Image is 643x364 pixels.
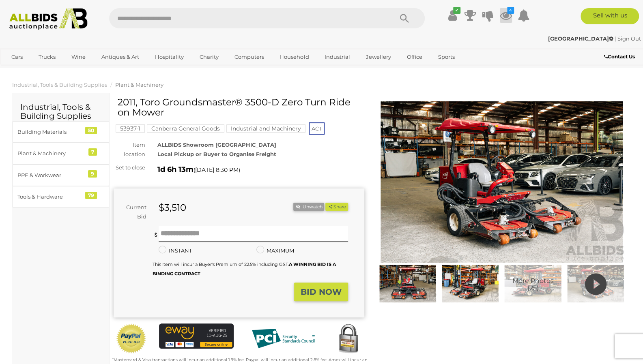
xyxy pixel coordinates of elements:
[441,265,499,302] img: 2011, Toro Groundsmaster® 3500-D Zero Turn Ride on Mower
[548,35,613,42] strong: [GEOGRAPHIC_DATA]
[85,127,97,134] div: 50
[503,265,562,302] img: 2011, Toro Groundsmaster® 3500-D Zero Turn Ride on Mower
[66,50,91,64] a: Wine
[114,203,153,222] div: Current Bid
[159,323,234,348] img: eWAY Payment Gateway
[157,151,276,157] strong: Local Pickup or Buyer to Organise Freight
[157,165,194,174] strong: 1d 6h 13m
[433,50,460,64] a: Sports
[153,261,336,276] small: This Item will incur a Buyer's Premium of 22.5% including GST.
[88,148,97,156] div: 7
[446,8,458,23] a: ✔
[5,8,92,30] img: Allbids.com.au
[12,165,109,186] a: PPE & Workwear 9
[12,143,109,164] a: Plant & Machinery 7
[194,167,240,173] span: ( )
[159,246,192,255] label: INSTANT
[566,265,625,302] img: 53937-1a.jpg
[500,8,512,23] a: 4
[604,54,635,60] b: Contact Us
[17,171,84,180] div: PPE & Workwear
[319,50,355,64] a: Industrial
[115,81,163,88] a: Plant & Machinery
[507,7,514,14] i: 4
[150,50,189,64] a: Hospitality
[402,50,428,64] a: Office
[12,81,107,88] a: Industrial, Tools & Building Supplies
[17,149,84,158] div: Plant & Machinery
[116,124,145,133] mark: 53937-1
[615,35,616,42] span: |
[157,141,276,148] strong: ALLBIDS Showroom [GEOGRAPHIC_DATA]
[108,163,151,172] div: Set to close
[96,50,144,64] a: Antiques & Art
[6,64,74,77] a: [GEOGRAPHIC_DATA]
[309,122,325,135] span: ACT
[301,287,342,297] strong: BID NOW
[159,202,186,213] strong: $3,510
[229,50,269,64] a: Computers
[581,8,639,24] a: Sell with us
[293,203,324,211] button: Unwatch
[376,101,627,263] img: 2011, Toro Groundsmaster® 3500-D Zero Turn Ride on Mower
[294,283,348,302] button: BID NOW
[256,246,294,255] label: MAXIMUM
[226,125,305,132] a: Industrial and Machinery
[6,50,28,64] a: Cars
[246,323,320,353] img: PCI DSS compliant
[108,140,151,159] div: Item location
[147,124,224,133] mark: Canberra General Goods
[12,186,109,208] a: Tools & Hardware 79
[195,166,239,173] span: [DATE] 8:30 PM
[453,7,460,14] i: ✔
[147,125,224,132] a: Canberra General Goods
[116,323,147,354] img: Official PayPal Seal
[617,35,641,42] a: Sign Out
[293,203,324,211] li: Unwatch this item
[20,103,101,120] h2: Industrial, Tools & Building Supplies
[12,121,109,143] a: Building Materials 50
[503,265,562,302] a: More Photos(25)
[17,192,84,201] div: Tools & Hardware
[548,35,615,42] a: [GEOGRAPHIC_DATA]
[118,97,362,118] h1: 2011, Toro Groundsmaster® 3500-D Zero Turn Ride on Mower
[325,203,348,211] button: Share
[274,50,314,64] a: Household
[85,192,97,199] div: 79
[333,323,364,355] img: Secured by Rapid SSL
[361,50,396,64] a: Jewellery
[384,8,425,28] button: Search
[88,170,97,178] div: 9
[604,52,637,61] a: Contact Us
[378,265,437,302] img: 2011, Toro Groundsmaster® 3500-D Zero Turn Ride on Mower
[512,277,553,291] span: More Photos (25)
[116,125,145,132] a: 53937-1
[17,127,84,137] div: Building Materials
[226,124,305,133] mark: Industrial and Machinery
[33,50,61,64] a: Trucks
[194,50,224,64] a: Charity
